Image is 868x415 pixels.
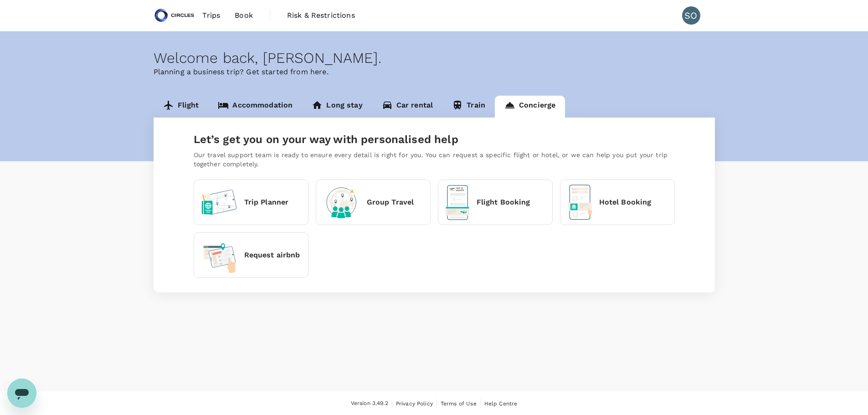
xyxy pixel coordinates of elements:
[372,96,443,118] a: Car rental
[154,50,715,67] div: Welcome back , [PERSON_NAME] .
[244,250,300,261] p: Request airbnb
[154,5,195,26] img: Circles
[235,10,253,21] span: Book
[484,400,518,407] span: Help Centre
[441,399,477,409] a: Terms of Use
[154,67,715,77] p: Planning a business trip? Get started from here.
[154,96,209,118] a: Flight
[208,96,302,118] a: Accommodation
[441,400,477,407] span: Terms of Use
[194,150,675,169] p: Our travel support team is ready to ensure every detail is right for you. You can request a speci...
[396,400,433,407] span: Privacy Policy
[367,197,414,208] p: Group Travel
[477,197,530,208] p: Flight Booking
[202,10,220,21] span: Trips
[7,379,36,408] iframe: Button to launch messaging window
[484,399,518,409] a: Help Centre
[194,132,675,147] h5: Let’s get you on your way with personalised help
[302,96,372,118] a: Long stay
[351,399,388,408] span: Version 3.49.2
[495,96,565,118] a: Concierge
[442,96,495,118] a: Train
[682,6,700,25] div: SO
[599,197,652,208] p: Hotel Booking
[244,197,289,208] p: Trip Planner
[287,10,355,21] span: Risk & Restrictions
[396,399,433,409] a: Privacy Policy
